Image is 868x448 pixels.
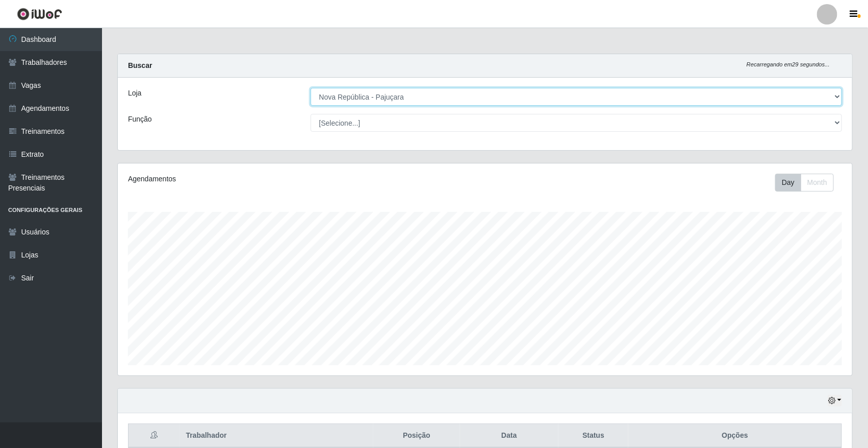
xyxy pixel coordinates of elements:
label: Função [128,114,152,125]
div: Agendamentos [128,174,417,184]
label: Loja [128,88,141,99]
th: Opções [628,424,841,448]
div: First group [775,174,834,192]
th: Trabalhador [180,424,373,448]
button: Month [801,174,834,192]
button: Day [775,174,801,192]
th: Status [558,424,629,448]
th: Posição [373,424,459,448]
strong: Buscar [128,61,152,69]
div: Toolbar with button groups [775,174,842,192]
i: Recarregando em 29 segundos... [747,61,830,67]
th: Data [460,424,558,448]
img: CoreUI Logo [17,8,62,20]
